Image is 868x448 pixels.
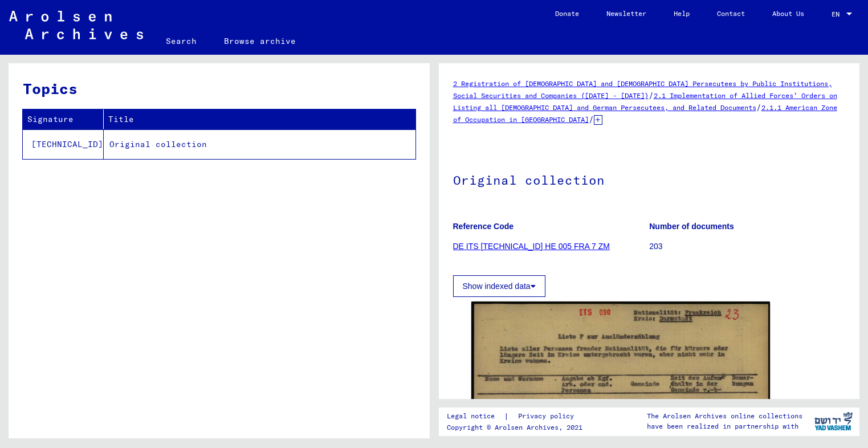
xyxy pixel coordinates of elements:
p: The Arolsen Archives online collections [647,411,802,421]
span: / [649,90,654,100]
p: Copyright © Arolsen Archives, 2021 [447,422,588,433]
div: | [447,410,588,422]
th: Title [104,109,415,129]
h3: Topics [23,78,415,100]
img: yv_logo.png [812,407,855,435]
img: Arolsen_neg.svg [9,11,143,39]
p: have been realized in partnership with [647,421,802,431]
h1: Original collection [453,154,846,204]
a: Privacy policy [509,410,588,422]
span: EN [832,10,844,18]
span: / [589,114,594,124]
th: Signature [23,109,104,129]
button: Show indexed data [453,275,545,297]
a: Browse archive [210,27,309,55]
a: Legal notice [447,410,504,422]
p: 203 [649,241,845,252]
td: Original collection [104,129,415,159]
b: Reference Code [453,222,514,231]
a: Search [152,27,210,55]
b: Number of documents [649,222,734,231]
a: DE ITS [TECHNICAL_ID] HE 005 FRA 7 ZM [453,242,610,251]
a: 2 Registration of [DEMOGRAPHIC_DATA] and [DEMOGRAPHIC_DATA] Persecutees by Public Institutions, S... [453,79,832,100]
td: [TECHNICAL_ID] [23,129,104,159]
span: / [756,102,761,112]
